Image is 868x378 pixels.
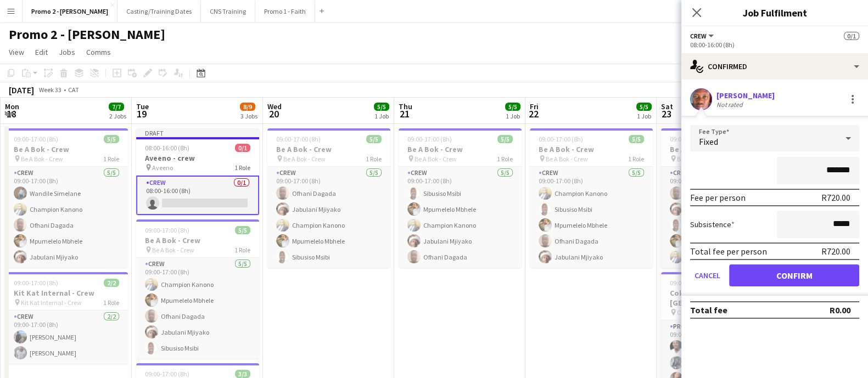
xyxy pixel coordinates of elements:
[690,304,727,315] div: Total fee
[9,26,165,43] h1: Promo 2 - [PERSON_NAME]
[152,246,194,254] span: Be A Bok - Crew
[690,32,715,40] button: Crew
[366,155,382,163] span: 1 Role
[5,101,19,111] span: Mon
[21,155,63,163] span: Be A Bok - Crew
[3,108,19,120] span: 18
[109,112,126,120] div: 2 Jobs
[235,144,250,152] span: 0/1
[690,41,859,49] div: 08:00-16:00 (8h)
[136,128,259,215] app-job-card: Draft08:00-16:00 (8h)0/1Aveeno - crew Aveeno1 RoleCrew0/108:00-16:00 (8h)
[366,135,382,143] span: 5/5
[145,370,189,378] span: 09:00-17:00 (8h)
[68,86,79,94] div: CAT
[399,144,522,154] h3: Be A Bok - Crew
[546,155,588,163] span: Be A Bok - Crew
[530,144,653,154] h3: Be A Bok - Crew
[5,272,128,364] app-job-card: 09:00-17:00 (8h)2/2Kit Kat Internal - Crew Kit Kat Internal - Crew1 RoleCrew2/209:00-17:00 (8h)[P...
[35,47,48,57] span: Edit
[690,219,735,229] label: Subsistence
[267,101,282,111] span: Wed
[530,167,653,268] app-card-role: Crew5/509:00-17:00 (8h)Champion KanonoSibusiso MsibiMpumelelo MbheleOfhani DagadaJabulani Mjiyako
[677,308,759,317] span: Coke - Be A [GEOGRAPHIC_DATA]
[267,128,390,268] div: 09:00-17:00 (8h)5/5Be A Bok - Crew Be A Bok - Crew1 RoleCrew5/509:00-17:00 (8h)Ofhani DagadaJabul...
[276,135,321,143] span: 09:00-17:00 (8h)
[235,370,250,378] span: 3/3
[830,304,850,315] div: R0.00
[240,112,257,120] div: 3 Jobs
[374,112,389,120] div: 1 Job
[716,91,775,100] div: [PERSON_NAME]
[670,135,714,143] span: 09:00-17:00 (8h)
[201,1,255,22] button: CNS Training
[136,153,259,163] h3: Aveeno - crew
[82,45,115,59] a: Comms
[415,155,457,163] span: Be A Bok - Crew
[821,246,850,257] div: R720.00
[145,144,189,152] span: 08:00-16:00 (8h)
[5,311,128,364] app-card-role: Crew2/209:00-17:00 (8h)[PERSON_NAME][PERSON_NAME]
[5,167,128,268] app-card-role: Crew5/509:00-17:00 (8h)Wandile SimelaneChampion KanonoOfhani DagadaMpumelelo MbheleJabulani Mjiyako
[661,128,784,268] app-job-card: 09:00-17:00 (8h)5/5Be A Bok - Crew Be A Bok - Crew1 RoleCrew5/509:00-17:00 (8h)Ofhani DagadaJabul...
[539,135,583,143] span: 09:00-17:00 (8h)
[690,192,746,203] div: Fee per person
[136,219,259,359] app-job-card: 09:00-17:00 (8h)5/5Be A Bok - Crew Be A Bok - Crew1 RoleCrew5/509:00-17:00 (8h)Champion KanonoMpu...
[54,45,80,59] a: Jobs
[629,135,644,143] span: 5/5
[283,155,326,163] span: Be A Bok - Crew
[136,128,259,137] div: Draft
[86,47,111,57] span: Comms
[670,279,714,287] span: 09:00-16:00 (7h)
[235,226,250,234] span: 5/5
[104,279,119,287] span: 2/2
[659,108,673,120] span: 23
[267,144,390,154] h3: Be A Bok - Crew
[59,47,75,57] span: Jobs
[399,128,522,268] app-job-card: 09:00-17:00 (8h)5/5Be A Bok - Crew Be A Bok - Crew1 RoleCrew5/509:00-17:00 (8h)Sibusiso MsibiMpum...
[136,258,259,359] app-card-role: Crew5/509:00-17:00 (8h)Champion KanonoMpumelelo MbheleOfhani DagadaJabulani MjiyakoSibusiso Msibi
[636,103,652,111] span: 5/5
[5,288,128,298] h3: Kit Kat Internal - Crew
[9,84,34,95] div: [DATE]
[266,108,282,120] span: 20
[528,108,539,120] span: 22
[109,103,124,111] span: 7/7
[399,101,412,111] span: Thu
[399,167,522,268] app-card-role: Crew5/509:00-17:00 (8h)Sibusiso MsibiMpumelelo MbheleChampion KanonoJabulani MjiyakoOfhani Dagada
[5,144,128,154] h3: Be A Bok - Crew
[145,226,189,234] span: 09:00-17:00 (8h)
[103,155,119,163] span: 1 Role
[255,1,315,22] button: Promo 1 - Faith
[14,279,58,287] span: 09:00-17:00 (8h)
[628,155,644,163] span: 1 Role
[677,155,719,163] span: Be A Bok - Crew
[661,167,784,268] app-card-role: Crew5/509:00-17:00 (8h)Ofhani DagadaJabulani MjiyakoSibusiso MsibiMpumelelo MbheleChampion Kanono
[681,53,868,80] div: Confirmed
[530,128,653,268] app-job-card: 09:00-17:00 (8h)5/5Be A Bok - Crew Be A Bok - Crew1 RoleCrew5/509:00-17:00 (8h)Champion KanonoSib...
[821,192,850,203] div: R720.00
[5,128,128,268] app-job-card: 09:00-17:00 (8h)5/5Be A Bok - Crew Be A Bok - Crew1 RoleCrew5/509:00-17:00 (8h)Wandile SimelaneCh...
[240,103,255,111] span: 8/9
[661,144,784,154] h3: Be A Bok - Crew
[716,100,745,109] div: Not rated
[136,176,259,215] app-card-role: Crew0/108:00-16:00 (8h)
[136,235,259,245] h3: Be A Bok - Crew
[23,1,117,22] button: Promo 2 - [PERSON_NAME]
[9,47,24,57] span: View
[136,101,149,111] span: Tue
[135,108,149,120] span: 19
[103,298,119,307] span: 1 Role
[267,167,390,268] app-card-role: Crew5/509:00-17:00 (8h)Ofhani DagadaJabulani MjiyakoChampion KanonoMpumelelo MbheleSibusiso Msibi
[21,298,82,307] span: Kit Kat Internal - Crew
[699,136,718,147] span: Fixed
[661,101,673,111] span: Sat
[407,135,452,143] span: 09:00-17:00 (8h)
[14,135,58,143] span: 09:00-17:00 (8h)
[530,101,539,111] span: Fri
